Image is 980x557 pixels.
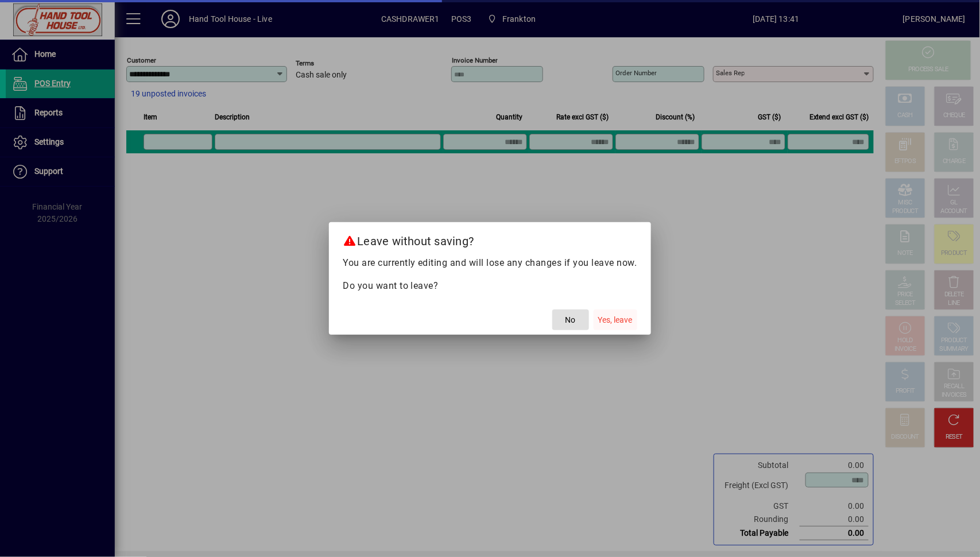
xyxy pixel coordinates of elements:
p: Do you want to leave? [343,279,637,293]
h2: Leave without saving? [329,222,651,256]
p: You are currently editing and will lose any changes if you leave now. [343,256,637,270]
button: Yes, leave [594,310,637,330]
button: No [552,310,589,330]
span: Yes, leave [598,314,633,326]
span: No [565,314,576,326]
